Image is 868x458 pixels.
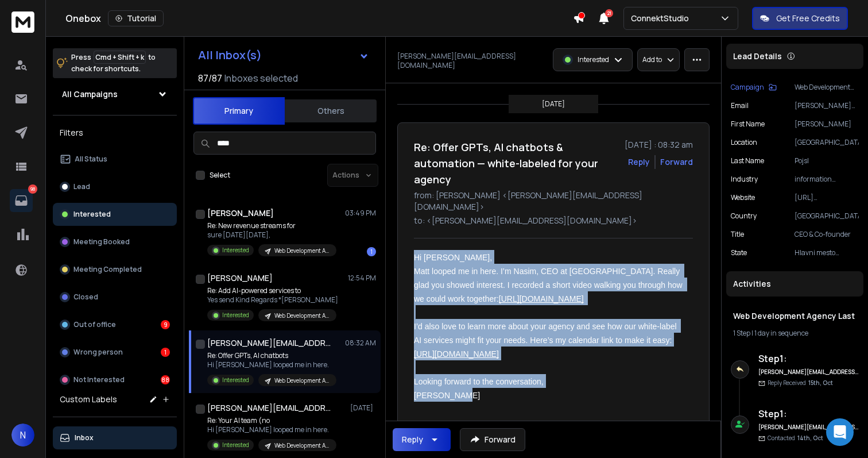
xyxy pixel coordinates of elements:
p: industry [731,175,758,184]
p: Add to [642,55,662,64]
span: Looking forward to the conversation, [414,377,544,386]
span: 15th, Oct [808,379,833,387]
p: State [731,248,747,257]
span: Hi [PERSON_NAME], [414,253,492,262]
span: [PERSON_NAME] [414,391,480,400]
button: Closed [53,286,177,309]
button: Lead [53,175,177,198]
button: All Inbox(s) [189,44,378,67]
p: Hlavni mesto [GEOGRAPHIC_DATA] [795,248,859,257]
h6: [PERSON_NAME][EMAIL_ADDRESS][DOMAIN_NAME] [758,368,859,376]
p: Closed [73,292,98,302]
h1: [PERSON_NAME][EMAIL_ADDRESS][DOMAIN_NAME] [207,402,334,414]
p: Interested [222,376,249,384]
button: Get Free Credits [752,7,848,30]
p: Web Development Agency Last [274,441,330,450]
p: Web Development Agency Last [274,376,330,385]
p: Meeting Completed [73,265,142,274]
p: [DATE] [542,99,565,109]
p: information technology & services [795,175,859,184]
p: Interested [222,246,249,255]
p: Interested [73,210,111,219]
p: Country [731,211,757,221]
p: Out of office [73,320,116,329]
button: Reply [393,428,451,451]
span: 1 day in sequence [754,328,808,338]
p: sure [DATE][DATE], [207,230,336,240]
span: [URL][DOMAIN_NAME] [499,294,584,303]
h1: Web Development Agency Last [733,310,857,322]
p: Reply Received [768,379,833,387]
span: Cmd + Shift + k [94,51,146,64]
p: 98 [28,184,37,194]
p: Re: New revenue streams for [207,221,336,230]
div: 88 [161,375,170,384]
p: Pojsl [795,156,859,166]
p: Hi [PERSON_NAME] looped me in here. [207,360,336,370]
button: All Status [53,148,177,171]
p: Campaign [731,83,764,92]
h6: Step 1 : [758,352,859,365]
button: Campaign [731,83,777,92]
p: CEO & Co-founder [795,230,859,239]
p: ConnektStudio [631,13,693,24]
p: Re: Your AI team (no [207,416,336,425]
p: 12:54 PM [348,274,376,283]
p: Not Interested [73,375,125,384]
button: Wrong person1 [53,341,177,364]
button: Primary [193,97,285,125]
h1: Re: Offer GPTs, AI chatbots & automation — white-labeled for your agency [414,139,618,187]
div: Reply [402,434,423,445]
h3: Inboxes selected [224,71,298,85]
h1: [PERSON_NAME] [207,207,274,219]
div: Forward [660,156,693,168]
p: Inbox [75,433,94,442]
p: [PERSON_NAME][EMAIL_ADDRESS][DOMAIN_NAME] [795,101,859,110]
p: Hi [PERSON_NAME] looped me in here. [207,425,336,434]
a: [URL][DOMAIN_NAME] [499,292,584,305]
div: | [733,329,857,338]
div: 1 [161,348,170,357]
span: Matt looped me in here. I’m Nasim, CEO at [GEOGRAPHIC_DATA]. Really glad you showed interest. I r... [414,267,685,303]
h1: All Campaigns [62,88,118,100]
p: [PERSON_NAME][EMAIL_ADDRESS][DOMAIN_NAME] [397,52,546,70]
button: N [11,424,34,447]
p: Press to check for shortcuts. [71,52,156,75]
button: All Campaigns [53,83,177,106]
button: Reply [628,156,650,168]
p: [GEOGRAPHIC_DATA] [795,138,859,147]
p: All Status [75,155,107,164]
p: Web Development Agency Last [795,83,859,92]
p: Meeting Booked [73,237,130,247]
p: Interested [578,55,609,64]
div: 1 [367,247,376,256]
p: Web Development Agency Last [274,311,330,320]
a: 98 [10,189,33,212]
span: 21 [605,9,613,17]
span: 1 Step [733,328,750,338]
p: [GEOGRAPHIC_DATA] [795,211,859,221]
button: Others [285,98,377,124]
h6: [PERSON_NAME][EMAIL_ADDRESS][DOMAIN_NAME] [758,423,859,432]
h6: Step 1 : [758,407,859,421]
p: 08:32 AM [345,338,376,348]
p: website [731,193,755,202]
p: [URL][DOMAIN_NAME] [795,193,859,202]
h1: All Inbox(s) [198,49,262,61]
p: [PERSON_NAME] [795,120,859,129]
p: Interested [222,311,249,320]
span: I’d also love to learn more about your agency and see how our white-label AI services might fit y... [414,322,679,345]
span: [URL][DOMAIN_NAME] [414,349,499,359]
p: [DATE] [350,403,376,413]
button: Tutorial [108,10,164,26]
p: Last Name [731,156,764,166]
button: Inbox [53,426,177,449]
div: Onebox [65,10,573,26]
p: title [731,230,744,239]
p: Email [731,101,749,110]
button: Out of office9 [53,313,177,336]
button: Meeting Booked [53,230,177,253]
p: from: [PERSON_NAME] <[PERSON_NAME][EMAIL_ADDRESS][DOMAIN_NAME]> [414,190,693,213]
